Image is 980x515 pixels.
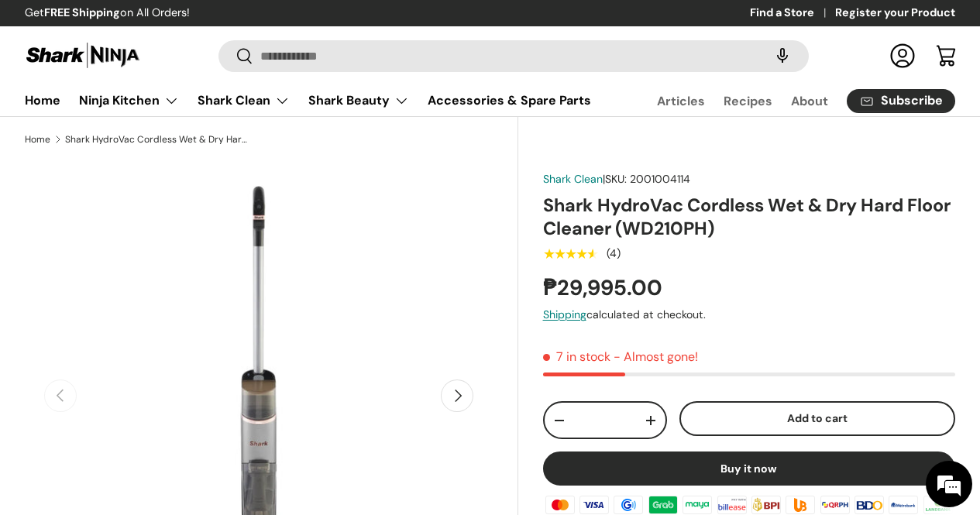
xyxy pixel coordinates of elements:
[188,85,299,116] summary: Shark Clean
[25,5,190,22] p: Get on All Orders!
[603,172,690,186] span: |
[679,401,955,436] button: Add to cart
[630,172,690,186] span: 2001004114
[543,451,955,486] button: Buy it now
[605,172,627,186] span: SKU:
[657,86,705,116] a: Articles
[607,248,621,259] div: (4)
[543,307,955,323] div: calculated at checkout.
[543,246,598,262] span: ★★★★★
[65,135,251,144] a: Shark HydroVac Cordless Wet & Dry Hard Floor Cleaner (WD210PH)
[543,273,666,302] strong: ₱29,995.00
[881,94,943,107] span: Subscribe
[25,40,141,70] img: Shark Ninja Philippines
[724,86,772,116] a: Recipes
[70,85,188,116] summary: Ninja Kitchen
[620,85,955,116] nav: Secondary
[25,132,518,146] nav: Breadcrumbs
[198,85,290,116] a: Shark Clean
[847,89,955,113] a: Subscribe
[614,348,698,365] p: - Almost gone!
[543,348,610,365] span: 7 in stock
[750,5,835,22] a: Find a Store
[25,85,591,116] nav: Primary
[44,5,120,19] strong: FREE Shipping
[543,307,586,321] a: Shipping
[428,85,591,115] a: Accessories & Spare Parts
[25,85,60,115] a: Home
[758,39,807,73] speech-search-button: Search by voice
[543,172,603,186] a: Shark Clean
[791,86,828,116] a: About
[543,194,955,241] h1: Shark HydroVac Cordless Wet & Dry Hard Floor Cleaner (WD210PH)
[543,247,598,261] div: 4.5 out of 5.0 stars
[299,85,418,116] summary: Shark Beauty
[25,135,50,144] a: Home
[79,85,179,116] a: Ninja Kitchen
[835,5,955,22] a: Register your Product
[308,85,409,116] a: Shark Beauty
